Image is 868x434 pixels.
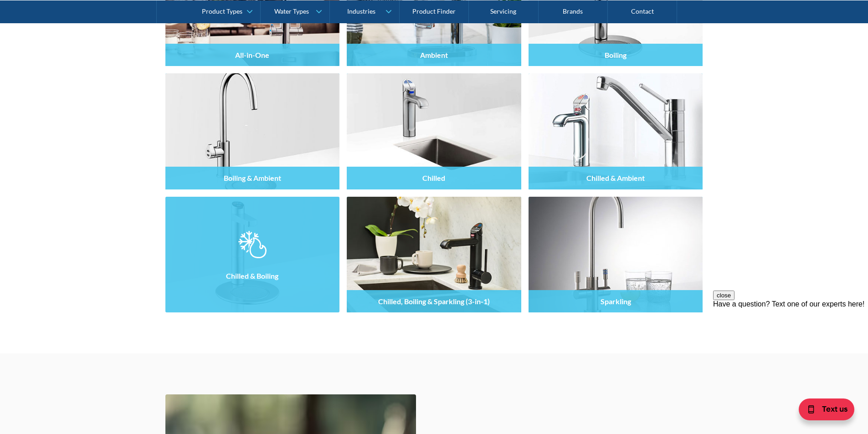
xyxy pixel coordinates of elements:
[347,197,521,312] a: Chilled, Boiling & Sparkling (3-in-1)
[529,73,703,189] img: Filtered Water Taps
[529,73,703,189] a: Chilled & Ambient
[529,197,703,312] img: Filtered Water Taps
[347,197,521,312] img: Filtered Water Taps
[165,73,340,189] img: Filtered Water Taps
[605,51,627,59] h4: Boiling
[422,174,445,182] h4: Chilled
[165,197,340,312] img: Filtered Water Taps
[347,7,375,15] div: Industries
[420,51,448,59] h4: Ambient
[226,271,278,280] h4: Chilled & Boiling
[165,197,340,312] a: Chilled & Boiling
[713,291,868,400] iframe: podium webchat widget prompt
[347,73,521,189] a: Chilled
[601,297,631,306] h4: Sparkling
[529,197,703,312] a: Sparkling
[347,73,521,189] img: Filtered Water Taps
[795,388,868,434] iframe: podium webchat widget bubble
[235,51,269,59] h4: All-in-One
[224,174,281,182] h4: Boiling & Ambient
[165,73,340,189] a: Boiling & Ambient
[586,174,645,182] h4: Chilled & Ambient
[202,7,242,15] div: Product Types
[274,7,309,15] div: Water Types
[378,297,490,306] h4: Chilled, Boiling & Sparkling (3-in-1)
